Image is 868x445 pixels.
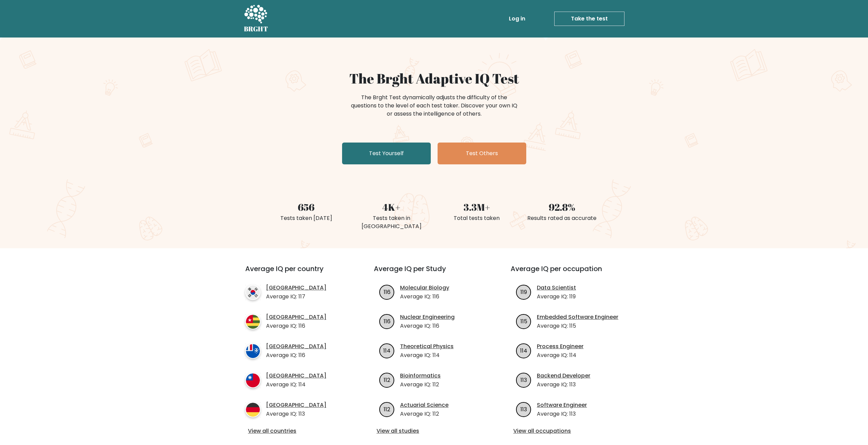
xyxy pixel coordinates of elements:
[537,381,590,389] p: Average IQ: 113
[554,12,624,26] a: Take the test
[520,317,527,325] text: 115
[537,342,584,351] a: Process Engineer
[245,402,261,417] img: country
[266,342,326,351] a: [GEOGRAPHIC_DATA]
[353,214,430,231] div: Tests taken in [GEOGRAPHIC_DATA]
[268,200,345,214] div: 656
[384,317,391,325] text: 116
[266,293,326,301] p: Average IQ: 117
[353,200,430,214] div: 4K+
[374,265,494,281] h3: Average IQ per Study
[524,214,601,222] div: Results rated as accurate
[245,265,349,281] h3: Average IQ per country
[248,427,347,435] a: View all countries
[400,372,441,380] a: Bioinformatics
[400,410,448,418] p: Average IQ: 112
[513,427,628,435] a: View all occupations
[511,265,631,281] h3: Average IQ per occupation
[266,381,326,389] p: Average IQ: 114
[268,214,345,222] div: Tests taken [DATE]
[245,285,261,300] img: country
[537,322,618,330] p: Average IQ: 115
[349,93,519,118] div: The Brght Test dynamically adjusts the difficulty of the questions to the level of each test take...
[537,293,576,301] p: Average IQ: 119
[266,372,326,380] a: [GEOGRAPHIC_DATA]
[266,284,326,292] a: [GEOGRAPHIC_DATA]
[400,342,454,351] a: Theoretical Physics
[438,214,515,222] div: Total tests taken
[384,376,390,384] text: 112
[377,427,491,435] a: View all studies
[438,143,526,164] a: Test Others
[400,322,455,330] p: Average IQ: 116
[537,351,584,359] p: Average IQ: 114
[400,284,449,292] a: Molecular Biology
[384,405,390,413] text: 112
[400,351,454,359] p: Average IQ: 114
[537,372,590,380] a: Backend Developer
[244,3,268,35] a: BRGHT
[384,288,391,296] text: 116
[266,322,326,330] p: Average IQ: 116
[383,346,391,354] text: 114
[268,70,601,87] h1: The Brght Adaptive IQ Test
[520,346,527,354] text: 114
[245,343,261,359] img: country
[400,293,449,301] p: Average IQ: 116
[520,288,527,296] text: 119
[400,313,455,321] a: Nuclear Engineering
[537,401,587,409] a: Software Engineer
[245,373,261,388] img: country
[342,143,431,164] a: Test Yourself
[537,410,587,418] p: Average IQ: 113
[506,12,528,26] a: Log in
[400,401,448,409] a: Actuarial Science
[266,313,326,321] a: [GEOGRAPHIC_DATA]
[266,351,326,359] p: Average IQ: 116
[266,410,326,418] p: Average IQ: 113
[520,376,527,384] text: 113
[245,314,261,329] img: country
[537,284,576,292] a: Data Scientist
[537,313,618,321] a: Embedded Software Engineer
[244,25,268,33] h5: BRGHT
[400,381,441,389] p: Average IQ: 112
[524,200,601,214] div: 92.8%
[438,200,515,214] div: 3.3M+
[266,401,326,409] a: [GEOGRAPHIC_DATA]
[520,405,527,413] text: 113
